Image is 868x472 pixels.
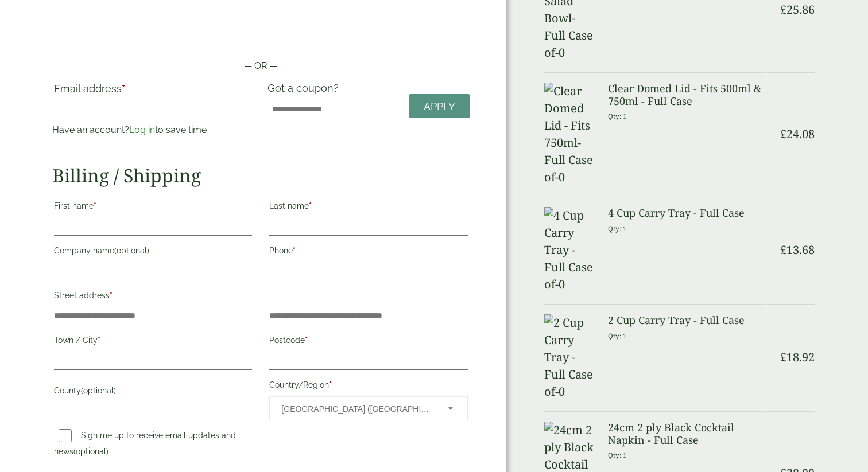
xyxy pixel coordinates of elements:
abbr: required [122,83,125,95]
abbr: required [329,380,332,389]
div: Site Audit [765,68,797,75]
label: Street address [54,287,253,307]
span: £ [780,2,786,17]
abbr: required [94,201,96,210]
abbr: required [110,291,113,300]
span: (optional) [81,386,116,395]
bdi: 18.92 [780,349,815,365]
abbr: required [98,336,100,345]
a: Apply [409,94,470,119]
label: Country/Region [269,377,468,396]
abbr: required [293,246,296,255]
img: tab_seo_analyzer_grey.svg [752,67,761,76]
label: Sign me up to receive email updates and news [54,431,236,459]
span: £ [780,349,786,365]
img: logo_orange.svg [18,18,28,28]
img: Clear Domed Lid - Fits 750ml-Full Case of-0 [544,83,594,186]
a: Log in [129,124,155,135]
label: First name [54,198,253,217]
img: support.svg [788,24,797,33]
small: Qty: 1 [608,451,627,459]
img: website_grey.svg [18,30,28,39]
h3: 2 Cup Carry Tray - Full Case [608,314,765,327]
label: Got a coupon? [268,82,343,100]
p: Have an account? to save time [52,123,254,137]
h3: 24cm 2 ply Black Cocktail Napkin - Full Case [608,422,765,446]
bdi: 25.86 [780,2,815,17]
h2: Billing / Shipping [52,165,470,186]
div: v 4.0.25 [32,18,56,28]
img: tab_backlinks_grey.svg [539,67,548,76]
bdi: 13.68 [780,242,815,258]
span: Country/Region [269,396,468,420]
label: Email address [54,84,253,100]
label: County [54,383,253,402]
img: 2 Cup Carry Tray -Full Case of-0 [544,314,594,400]
span: £ [780,242,786,258]
div: Keywords by Traffic [320,68,386,75]
label: Phone [269,243,468,262]
h3: Clear Domed Lid - Fits 500ml & 750ml - Full Case [608,83,765,107]
span: (optional) [73,447,108,456]
h3: 4 Cup Carry Tray - Full Case [608,207,765,220]
abbr: required [309,201,312,210]
small: Qty: 1 [608,112,627,120]
div: Backlinks [552,68,583,75]
span: United Kingdom (UK) [281,397,433,421]
img: go_to_app.svg [836,24,846,33]
small: Qty: 1 [608,224,627,233]
iframe: Secure payment button frame [52,22,470,45]
span: £ [780,126,786,142]
label: Postcode [269,332,468,352]
label: Last name [269,198,468,217]
img: 4 Cup Carry Tray -Full Case of-0 [544,207,594,293]
input: Sign me up to receive email updates and news(optional) [59,429,72,442]
label: Company name [54,243,253,262]
span: Apply [424,100,455,113]
label: Town / City [54,332,253,352]
div: Domain Overview [109,68,168,75]
div: Domain: [DOMAIN_NAME] [30,30,126,39]
p: — OR — [52,59,470,73]
abbr: required [305,336,308,345]
small: Qty: 1 [608,331,627,340]
img: setting.svg [812,24,821,33]
img: tab_keywords_by_traffic_grey.svg [307,67,316,76]
img: tab_domain_overview_orange.svg [96,67,106,76]
bdi: 24.08 [780,126,815,142]
span: (optional) [114,246,149,255]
